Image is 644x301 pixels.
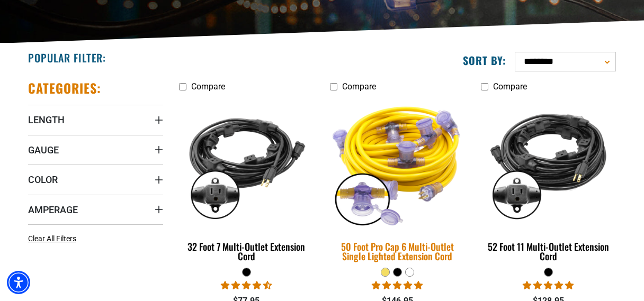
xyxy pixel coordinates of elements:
summary: Length [28,105,163,134]
img: yellow [323,95,471,231]
span: Compare [191,81,225,92]
span: 4.68 stars [221,280,272,290]
span: 4.80 stars [372,280,423,290]
summary: Amperage [28,195,163,224]
h2: Categories: [28,80,101,96]
h2: Popular Filter: [28,51,106,65]
div: 52 Foot 11 Multi-Outlet Extension Cord [481,242,616,261]
span: Compare [493,81,527,92]
img: black [481,102,615,224]
a: black 52 Foot 11 Multi-Outlet Extension Cord [481,97,616,267]
a: Clear All Filters [28,233,80,244]
div: 32 Foot 7 Multi-Outlet Extension Cord [179,242,314,261]
label: Sort by: [463,53,506,67]
a: black 32 Foot 7 Multi-Outlet Extension Cord [179,97,314,267]
summary: Gauge [28,135,163,165]
span: Gauge [28,144,59,156]
div: Accessibility Menu [7,271,30,294]
span: Compare [342,81,376,92]
span: Color [28,174,58,186]
span: Clear All Filters [28,234,76,243]
span: 4.95 stars [523,280,574,290]
summary: Color [28,165,163,194]
span: Amperage [28,204,78,216]
div: 50 Foot Pro Cap 6 Multi-Outlet Single Lighted Extension Cord [330,242,465,261]
img: black [180,102,314,224]
span: Length [28,114,65,126]
a: yellow 50 Foot Pro Cap 6 Multi-Outlet Single Lighted Extension Cord [330,97,465,267]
